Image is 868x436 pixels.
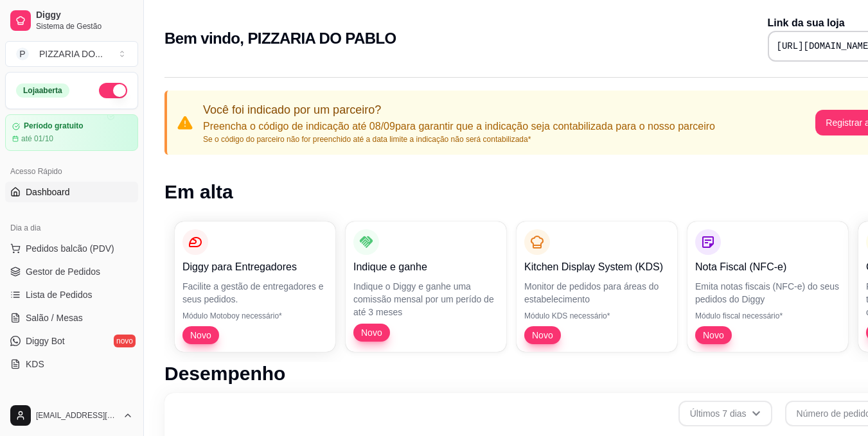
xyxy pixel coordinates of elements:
[695,259,840,275] p: Nota Fiscal (NFC-e)
[346,222,506,352] button: Indique e ganheIndique o Diggy e ganhe uma comissão mensal por um perído de até 3 mesesNovo
[185,329,217,342] span: Novo
[99,83,127,98] button: Alterar Status
[16,48,29,60] span: P
[527,329,558,342] span: Novo
[5,238,138,259] button: Pedidos balcão (PDV)
[695,311,840,321] p: Módulo fiscal necessário*
[24,121,84,131] article: Período gratuito
[524,280,669,306] p: Monitor de pedidos para áreas do estabelecimento
[26,288,93,301] span: Lista de Pedidos
[5,161,138,182] div: Acesso Rápido
[5,308,138,328] a: Salão / Mesas
[36,10,133,21] span: Diggy
[5,114,138,151] a: Período gratuitoaté 01/10
[678,401,772,426] button: Últimos 7 dias
[164,28,396,49] h2: Bem vindo, PIZZARIA DO PABLO
[26,311,83,324] span: Salão / Mesas
[182,311,328,321] p: Módulo Motoboy necessário*
[39,48,103,60] div: PIZZARIA DO ...
[182,259,328,275] p: Diggy para Entregadores
[36,21,133,31] span: Sistema de Gestão
[36,410,118,421] span: [EMAIL_ADDRESS][DOMAIN_NAME]
[182,280,328,306] p: Facilite a gestão de entregadores e seus pedidos.
[353,259,499,275] p: Indique e ganhe
[5,284,138,305] a: Lista de Pedidos
[5,261,138,282] a: Gestor de Pedidos
[356,326,387,339] span: Novo
[5,41,138,67] button: Select a team
[524,259,669,275] p: Kitchen Display System (KDS)
[5,354,138,374] a: KDS
[21,134,53,144] article: até 01/10
[698,329,729,342] span: Novo
[26,335,65,347] span: Diggy Bot
[16,83,69,98] div: Loja aberta
[5,331,138,351] a: Diggy Botnovo
[5,390,138,410] div: Catálogo
[5,5,138,36] a: DiggySistema de Gestão
[26,265,100,278] span: Gestor de Pedidos
[203,134,715,144] p: Se o código do parceiro não for preenchido até a data limite a indicação não será contabilizada*
[175,222,335,352] button: Diggy para EntregadoresFacilite a gestão de entregadores e seus pedidos.Módulo Motoboy necessário...
[26,186,70,198] span: Dashboard
[5,400,138,431] button: [EMAIL_ADDRESS][DOMAIN_NAME]
[524,311,669,321] p: Módulo KDS necessário*
[26,242,114,255] span: Pedidos balcão (PDV)
[687,222,848,352] button: Nota Fiscal (NFC-e)Emita notas fiscais (NFC-e) do seus pedidos do DiggyMódulo fiscal necessário*Novo
[203,119,715,134] p: Preencha o código de indicação até 08/09 para garantir que a indicação seja contabilizada para o ...
[695,280,840,306] p: Emita notas fiscais (NFC-e) do seus pedidos do Diggy
[26,358,44,371] span: KDS
[5,218,138,238] div: Dia a dia
[353,280,499,318] p: Indique o Diggy e ganhe uma comissão mensal por um perído de até 3 meses
[5,182,138,202] a: Dashboard
[203,101,715,119] p: Você foi indicado por um parceiro?
[517,222,677,352] button: Kitchen Display System (KDS)Monitor de pedidos para áreas do estabelecimentoMódulo KDS necessário...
